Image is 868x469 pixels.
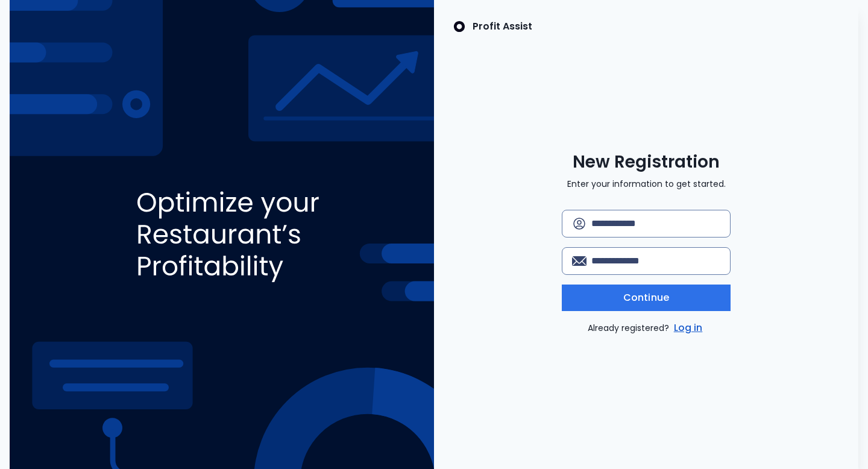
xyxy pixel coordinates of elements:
[562,285,731,311] button: Continue
[573,151,720,173] span: New Registration
[473,19,532,34] p: Profit Assist
[588,321,705,335] p: Already registered?
[671,321,705,335] a: Log in
[567,178,726,190] p: Enter your information to get started.
[453,19,465,34] img: SpotOn Logo
[623,291,669,305] span: Continue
